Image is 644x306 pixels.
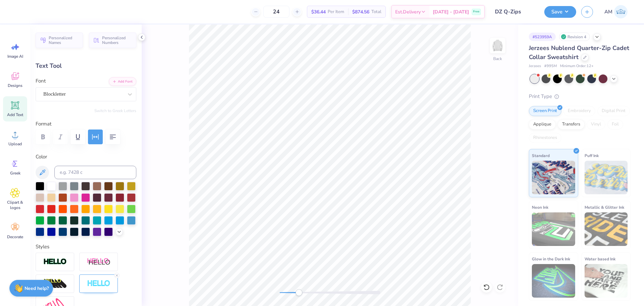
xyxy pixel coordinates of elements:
[36,61,136,70] div: Text Tool
[8,141,22,147] span: Upload
[311,8,326,15] span: $36.44
[585,161,628,194] img: Puff Ink
[36,153,136,161] label: Color
[529,93,631,100] div: Print Type
[87,258,110,266] img: Shadow
[529,44,629,61] span: Jerzees Nublend Quarter-Zip Cadet Collar Sweatshirt
[532,152,550,159] span: Standard
[109,77,136,86] button: Add Font
[36,33,83,48] button: Personalized Names
[529,133,561,143] div: Rhinestones
[585,204,624,211] span: Metallic & Glitter Ink
[493,56,502,62] div: Back
[604,8,612,16] span: AM
[87,280,110,288] img: Negative Space
[94,108,136,113] button: Switch to Greek Letters
[559,33,590,41] div: Revision 4
[36,120,136,128] label: Format
[529,119,556,130] div: Applique
[529,63,541,69] span: Jerzees
[36,77,46,85] label: Font
[585,255,615,262] span: Water based Ink
[4,200,26,210] span: Clipart & logos
[532,161,575,194] img: Standard
[587,119,605,130] div: Vinyl
[43,278,67,289] img: 3D Illusion
[49,36,79,45] span: Personalized Names
[7,234,23,240] span: Decorate
[7,112,23,117] span: Add Text
[7,54,23,59] span: Image AI
[544,63,557,69] span: # 995M
[54,166,136,179] input: e.g. 7428 c
[607,119,623,130] div: Foil
[36,243,49,251] label: Styles
[585,212,628,246] img: Metallic & Glitter Ink
[529,106,561,116] div: Screen Print
[601,5,631,18] a: AM
[585,152,599,159] span: Puff Ink
[473,9,479,14] span: Free
[89,33,136,48] button: Personalized Numbers
[490,5,539,18] input: Untitled Design
[352,8,369,15] span: $874.56
[532,264,575,298] img: Glow in the Dark Ink
[43,258,67,266] img: Stroke
[614,5,628,18] img: Arvi Mikhail Parcero
[102,36,132,45] span: Personalized Numbers
[10,170,20,176] span: Greek
[544,6,576,18] button: Save
[25,285,49,292] strong: Need help?
[529,33,556,41] div: # 523959A
[563,106,595,116] div: Embroidery
[560,63,594,69] span: Minimum Order: 12 +
[597,106,630,116] div: Digital Print
[491,39,504,52] img: Back
[585,264,628,298] img: Water based Ink
[263,6,289,18] input: – –
[558,119,585,130] div: Transfers
[8,83,22,88] span: Designs
[433,8,469,15] span: [DATE] - [DATE]
[328,8,344,15] span: Per Item
[532,204,548,211] span: Neon Ink
[532,212,575,246] img: Neon Ink
[395,8,421,15] span: Est. Delivery
[295,289,302,296] div: Accessibility label
[532,255,570,262] span: Glow in the Dark Ink
[371,8,381,15] span: Total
